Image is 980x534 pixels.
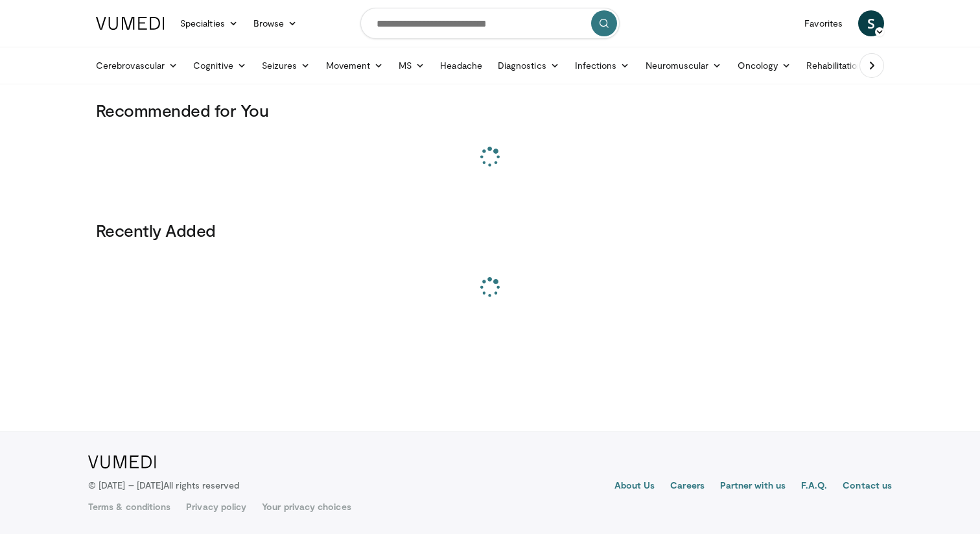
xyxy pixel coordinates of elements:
a: Specialties [172,10,246,36]
a: Careers [670,479,705,494]
img: VuMedi Logo [88,455,156,468]
a: Movement [318,53,391,79]
a: Partner with us [720,479,786,494]
a: Favorites [797,10,850,36]
a: MS [391,53,432,79]
h3: Recently Added [96,220,884,241]
a: S [858,10,884,36]
a: Terms & conditions [88,500,170,513]
a: Infections [567,53,638,79]
span: All rights reserved [163,479,239,491]
a: Diagnostics [490,53,567,79]
a: Oncology [730,53,799,79]
img: VuMedi Logo [96,17,165,30]
a: Your privacy choices [262,500,351,513]
a: Cerebrovascular [88,53,185,79]
h3: Recommended for You [96,100,884,121]
a: F.A.Q. [801,479,827,494]
p: © [DATE] – [DATE] [88,479,240,492]
input: Search topics, interventions [360,8,620,39]
a: Privacy policy [186,500,246,513]
a: Rehabilitation [799,53,870,79]
a: Neuromuscular [638,53,730,79]
a: Cognitive [185,53,254,79]
a: Contact us [843,479,892,494]
a: Seizures [254,53,318,79]
a: About Us [614,479,655,494]
a: Browse [246,10,305,36]
a: Headache [432,53,490,79]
